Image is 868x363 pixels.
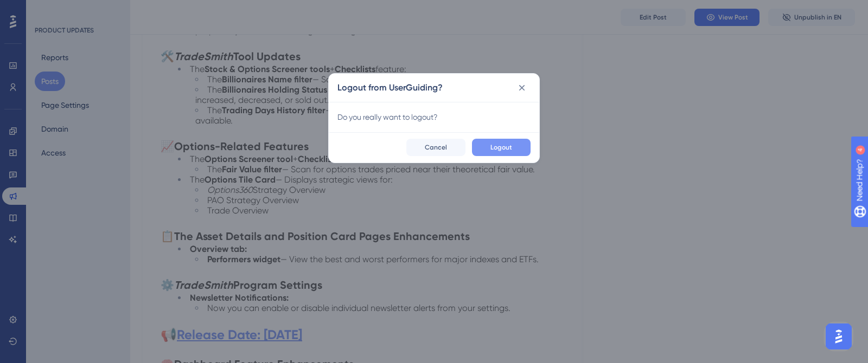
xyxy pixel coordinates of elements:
[490,143,512,152] span: Logout
[337,111,531,124] div: Do you really want to logout?
[75,5,79,14] div: 4
[25,3,68,16] span: Need Help?
[425,143,447,152] span: Cancel
[822,320,855,353] iframe: UserGuiding AI Assistant Launcher
[337,81,443,94] h2: Logout from UserGuiding?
